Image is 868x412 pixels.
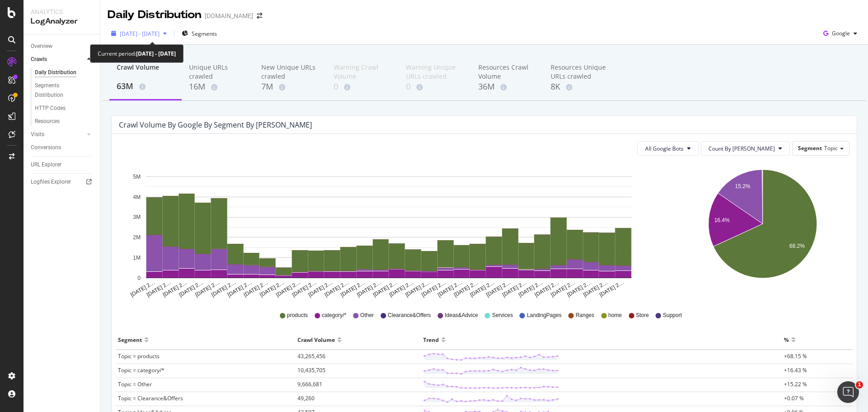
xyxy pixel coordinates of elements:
div: Current period: [98,48,176,59]
div: Visits [31,130,44,139]
div: Segment [118,332,142,347]
span: 10,435,705 [297,366,325,374]
a: Visits [31,130,85,139]
span: Ideas&Advice [445,312,478,319]
span: +68.15 % [784,352,807,360]
span: Services [492,312,513,319]
span: 1 [856,381,863,388]
div: 63M [117,81,175,92]
span: Topic = Other [118,380,152,388]
div: HTTP Codes [35,104,66,113]
span: +0.07 % [784,394,804,402]
span: LandingPages [527,312,561,319]
span: products [287,312,308,319]
div: New Unique URLs crawled [261,63,319,81]
iframe: Intercom live chat [837,381,859,403]
div: 16M [189,81,247,93]
div: Crawls [31,55,47,64]
div: Daily Distribution [108,7,201,23]
a: Crawls [31,55,85,64]
div: Daily Distribution [35,68,76,77]
span: Clearance&Offers [388,312,431,319]
div: Logfiles Explorer [31,177,71,187]
span: 49,260 [297,394,315,402]
div: arrow-right-arrow-left [257,13,262,19]
div: Resources [35,117,60,126]
text: 5M [133,174,141,180]
a: Logfiles Explorer [31,177,94,187]
div: Resources Unique URLs crawled [551,63,609,81]
text: 15.2% [735,184,750,190]
span: Store [636,312,649,319]
span: 9,666,681 [297,380,322,388]
text: 16.4% [714,218,729,224]
div: Segments Distribution [35,81,85,100]
button: Google [820,26,861,41]
div: URL Explorer [31,160,61,170]
button: Count By [PERSON_NAME] [701,141,790,156]
span: Topic = products [118,352,160,360]
a: Conversions [31,143,94,152]
div: 0 [406,81,464,93]
text: 0 [137,275,141,281]
svg: A chart. [677,163,848,298]
span: All Google Bots [645,145,684,152]
span: 43,265,456 [297,352,325,360]
a: URL Explorer [31,160,94,170]
button: All Google Bots [637,141,698,156]
div: % [784,332,789,347]
span: Google [832,29,850,37]
div: 36M [478,81,536,93]
div: Trend [423,332,439,347]
text: 2M [133,234,141,241]
a: Segments Distribution [35,81,94,100]
span: home [609,312,622,319]
div: Overview [31,42,52,51]
span: Segments [192,30,217,38]
span: Support [663,312,682,319]
a: HTTP Codes [35,104,94,113]
div: Resources Crawl Volume [478,63,536,81]
div: [DOMAIN_NAME] [205,11,253,20]
div: Crawl Volume by google by Segment by [PERSON_NAME] [119,120,312,129]
button: Segments [178,26,221,41]
text: 68.2% [789,243,805,249]
button: [DATE] - [DATE] [108,26,170,41]
span: Topic = Clearance&Offers [118,394,183,402]
div: Warning Crawl Volume [334,63,392,81]
div: 7M [261,81,319,93]
div: Conversions [31,143,61,152]
div: Crawl Volume [297,332,335,347]
div: Analytics [31,7,93,16]
span: Ranges [576,312,594,319]
svg: A chart. [119,163,658,298]
text: 4M [133,194,141,200]
div: 0 [334,81,392,93]
span: category/* [322,312,346,319]
span: +16.43 % [784,366,807,374]
a: Daily Distribution [35,68,94,77]
div: 8K [551,81,609,93]
span: [DATE] - [DATE] [120,30,160,38]
span: Topic [824,144,838,152]
span: +15.22 % [784,380,807,388]
span: Count By Day [708,145,775,152]
div: LogAnalyzer [31,16,93,27]
div: Unique URLs crawled [189,63,247,81]
text: 1M [133,255,141,261]
span: Topic = category/* [118,366,165,374]
b: [DATE] - [DATE] [136,50,176,57]
a: Resources [35,117,94,126]
a: Overview [31,42,94,51]
div: Crawl Volume [117,63,175,80]
text: 3M [133,214,141,221]
span: Segment [798,144,822,152]
span: Other [360,312,374,319]
div: Warning Unique URLs crawled [406,63,464,81]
